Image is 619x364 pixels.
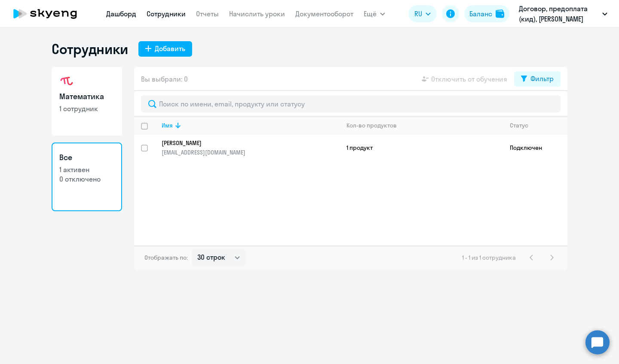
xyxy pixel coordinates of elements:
[464,5,509,22] button: Балансbalance
[514,71,561,87] button: Фильтр
[162,139,328,147] p: [PERSON_NAME]
[503,134,567,161] td: Подключен
[408,5,437,22] button: RU
[530,73,554,84] div: Фильтр
[496,9,504,18] img: balance
[519,3,599,24] p: Договор, предоплата (кид), [PERSON_NAME]
[364,5,385,22] button: Ещё
[155,43,185,54] div: Добавить
[141,74,188,84] span: Вы выбрали: 0
[162,121,173,129] div: Имя
[162,139,339,156] a: [PERSON_NAME][EMAIL_ADDRESS][DOMAIN_NAME]
[196,9,219,18] a: Отчеты
[59,91,114,102] h3: Математика
[141,95,561,112] input: Поиск по имени, email, продукту или статусу
[59,104,114,113] p: 1 сотрудник
[414,9,422,19] span: RU
[106,9,136,18] a: Дашборд
[340,134,503,161] td: 1 продукт
[52,40,128,58] h1: Сотрудники
[162,121,339,129] div: Имя
[515,3,612,24] button: Договор, предоплата (кид), [PERSON_NAME]
[510,121,567,129] div: Статус
[364,9,377,19] span: Ещё
[295,9,353,18] a: Документооборот
[147,9,186,18] a: Сотрудники
[52,67,122,136] a: Математика1 сотрудник
[138,41,192,57] button: Добавить
[469,9,492,19] div: Баланс
[59,165,114,174] p: 1 активен
[462,254,516,261] span: 1 - 1 из 1 сотрудника
[229,9,285,18] a: Начислить уроки
[162,149,339,156] p: [EMAIL_ADDRESS][DOMAIN_NAME]
[346,121,397,129] div: Кол-во продуктов
[59,75,73,88] img: math
[346,121,503,129] div: Кол-во продуктов
[510,121,528,129] div: Статус
[52,143,122,211] a: Все1 активен0 отключено
[144,254,188,261] span: Отображать по:
[59,152,114,163] h3: Все
[59,174,114,184] p: 0 отключено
